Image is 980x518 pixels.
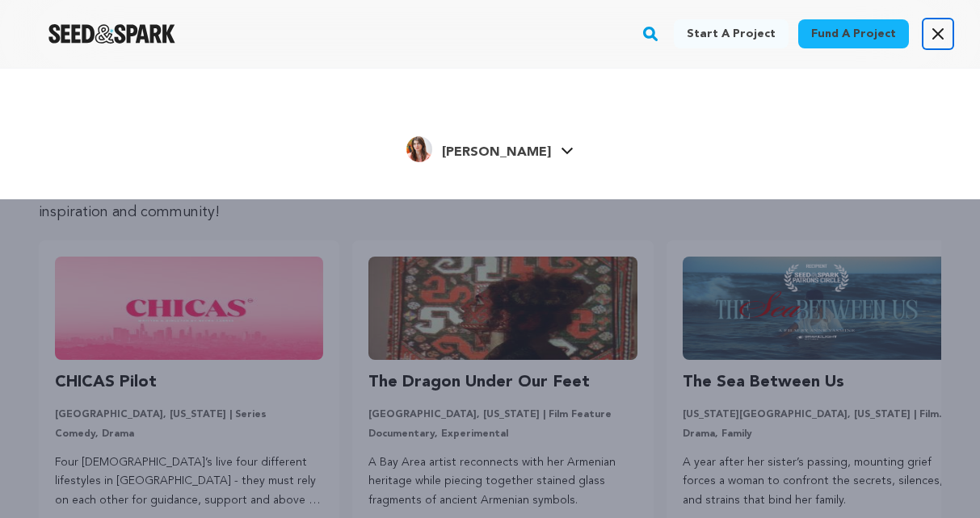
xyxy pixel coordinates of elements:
[406,133,574,162] a: Zoe T.'s Profile
[798,19,909,48] a: Fund a project
[674,19,789,48] a: Start a project
[406,136,551,162] div: Zoe T.'s Profile
[48,24,175,44] a: Seed&Spark Homepage
[406,136,432,162] img: 8c3caa06b778bd7d.png
[442,146,551,159] span: [PERSON_NAME]
[48,24,175,44] img: Seed&Spark Logo Dark Mode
